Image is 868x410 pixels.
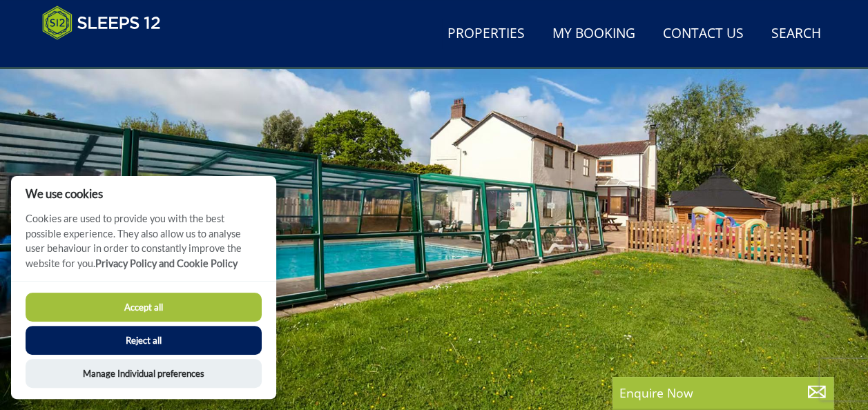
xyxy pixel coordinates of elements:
button: Reject all [26,326,262,355]
a: Privacy Policy and Cookie Policy [95,257,238,269]
a: Search [766,19,827,50]
h2: We use cookies [11,187,276,200]
button: Accept all [26,293,262,322]
img: Sleeps 12 [42,6,161,40]
p: Cookies are used to provide you with the best possible experience. They also allow us to analyse ... [11,211,276,281]
a: Properties [442,19,530,50]
a: Contact Us [657,19,749,50]
p: Enquire Now [619,384,827,402]
iframe: Customer reviews powered by Trustpilot [35,48,180,60]
a: My Booking [547,19,641,50]
button: Manage Individual preferences [26,359,262,388]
